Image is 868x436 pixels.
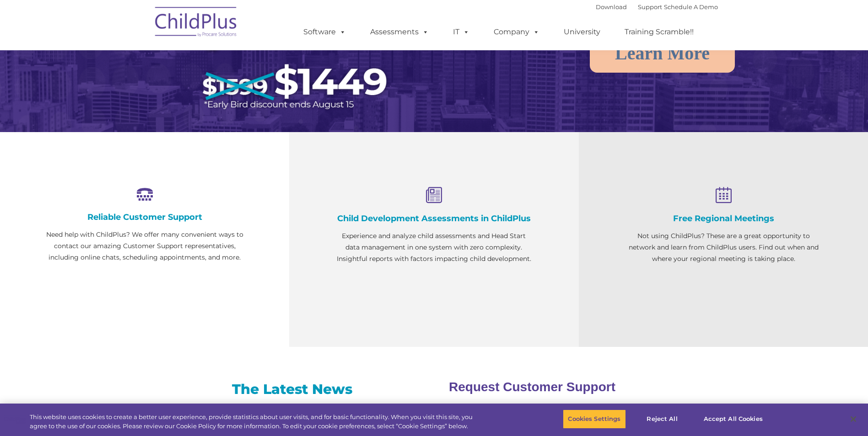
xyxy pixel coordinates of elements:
[563,409,625,429] button: Cookies Settings
[127,60,155,67] span: Last name
[843,409,863,429] button: Close
[615,23,703,41] a: Training Scramble!!
[625,230,822,265] p: Not using ChildPlus? These are a great opportunity to network and learn from ChildPlus users. Fin...
[596,3,627,11] a: Download
[638,3,662,11] a: Support
[634,409,691,429] button: Reject All
[596,3,718,11] font: |
[444,23,479,41] a: IT
[625,213,822,223] h4: Free Regional Meetings
[335,213,533,223] h4: Child Development Assessments in ChildPlus
[361,23,438,41] a: Assessments
[151,0,242,46] img: ChildPlus by Procare Solutions
[165,380,419,399] h3: The Latest News
[699,409,768,429] button: Accept All Cookies
[555,23,609,41] a: University
[127,98,166,105] span: Phone number
[485,23,549,41] a: Company
[46,229,243,263] p: Need help with ChildPlus? We offer many convenient ways to contact our amazing Customer Support r...
[664,3,718,11] a: Schedule A Demo
[30,413,477,431] div: This website uses cookies to create a better user experience, provide statistics about user visit...
[590,34,735,73] a: Learn More
[46,212,243,222] h4: Reliable Customer Support
[335,230,533,265] p: Experience and analyze child assessments and Head Start data management in one system with zero c...
[294,23,355,41] a: Software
